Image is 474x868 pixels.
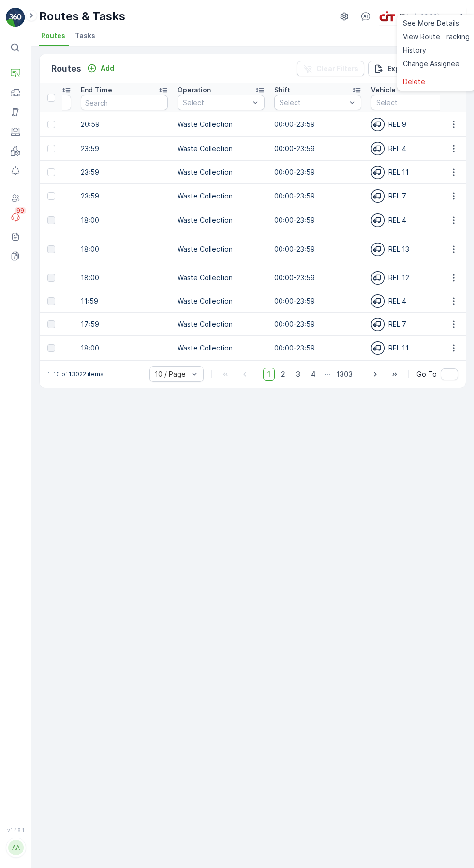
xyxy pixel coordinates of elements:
button: Clear Filters [297,61,364,76]
td: Waste Collection [173,161,269,184]
td: 23:59 [76,137,173,161]
td: 00:00-23:59 [269,112,366,137]
span: See More Details [403,18,459,28]
div: Toggle Row Selected [47,274,55,282]
div: Toggle Row Selected [47,344,55,352]
div: Toggle Row Selected [47,245,55,253]
td: 00:00-23:59 [269,232,366,266]
div: REL 11 [371,166,458,179]
div: Toggle Row Selected [47,192,55,200]
img: svg%3e [371,271,385,285]
img: svg%3e [371,213,385,227]
p: ( +03:00 ) [415,13,439,20]
td: Waste Collection [173,313,269,336]
p: Add [101,63,114,73]
div: Toggle Row Selected [47,297,55,305]
div: Toggle Row Selected [47,168,55,176]
p: Clear Filters [316,64,358,74]
span: 1303 [332,368,357,381]
td: 11:59 [76,289,173,313]
div: AA [8,840,24,855]
p: 99 [16,207,24,214]
span: View Route Tracking [403,32,470,42]
div: REL 13 [371,243,458,256]
p: Select [376,98,443,107]
img: cit-logo_pOk6rL0.png [379,11,396,22]
img: svg%3e [371,341,385,355]
div: REL 4 [371,294,458,308]
div: Toggle Row Selected [47,121,55,128]
div: REL 9 [371,118,458,131]
td: Waste Collection [173,232,269,266]
div: REL 12 [371,271,458,285]
p: Select [280,98,346,107]
span: History [403,46,426,55]
span: Routes [41,31,65,41]
span: v 1.48.1 [6,827,25,833]
td: 00:00-23:59 [269,184,366,208]
td: 00:00-23:59 [269,137,366,161]
p: Shift [274,85,290,95]
td: 23:59 [76,161,173,184]
td: 00:00-23:59 [269,313,366,336]
div: Toggle Row Selected [47,320,55,328]
button: CIT(+03:00) [379,8,466,25]
p: Routes [51,62,81,76]
p: CIT [400,12,411,21]
td: 00:00-23:59 [269,336,366,360]
div: REL 11 [371,341,458,355]
td: Waste Collection [173,208,269,232]
td: 00:00-23:59 [269,161,366,184]
div: REL 4 [371,213,458,227]
p: Operation [178,85,211,95]
img: svg%3e [371,118,385,131]
td: 23:59 [76,184,173,208]
td: 18:00 [76,208,173,232]
td: Waste Collection [173,336,269,360]
div: Toggle Row Selected [47,216,55,224]
td: 20:59 [76,112,173,137]
div: Toggle Row Selected [47,145,55,152]
td: 18:00 [76,266,173,289]
td: 00:00-23:59 [269,266,366,289]
td: Waste Collection [173,112,269,137]
p: ... [325,368,330,381]
td: 00:00-23:59 [269,289,366,313]
img: svg%3e [371,166,385,179]
button: Export [368,61,415,76]
span: Go To [416,369,437,379]
span: Delete [403,77,425,87]
td: Waste Collection [173,266,269,289]
a: See More Details [399,16,474,30]
span: 1 [263,368,275,381]
p: Vehicle [371,85,396,95]
img: svg%3e [371,243,385,256]
p: Select [183,98,250,107]
input: Search [81,95,168,110]
p: 1-10 of 13022 items [47,370,104,378]
td: 17:59 [76,313,173,336]
span: Tasks [75,31,95,41]
a: View Route Tracking [399,30,474,44]
td: 18:00 [76,232,173,266]
img: svg%3e [371,142,385,155]
p: Routes & Tasks [39,9,125,24]
img: svg%3e [371,189,385,203]
span: Change Assignee [403,59,459,69]
td: Waste Collection [173,289,269,313]
button: Add [83,62,118,74]
div: REL 4 [371,142,458,155]
span: 3 [292,368,305,381]
a: 99 [6,208,25,227]
td: 00:00-23:59 [269,208,366,232]
p: End Time [81,85,112,95]
img: svg%3e [371,318,385,331]
td: Waste Collection [173,184,269,208]
div: REL 7 [371,189,458,203]
span: 4 [307,368,320,381]
div: REL 7 [371,318,458,331]
span: 2 [277,368,290,381]
img: svg%3e [371,294,385,308]
td: Waste Collection [173,137,269,161]
td: 18:00 [76,336,173,360]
